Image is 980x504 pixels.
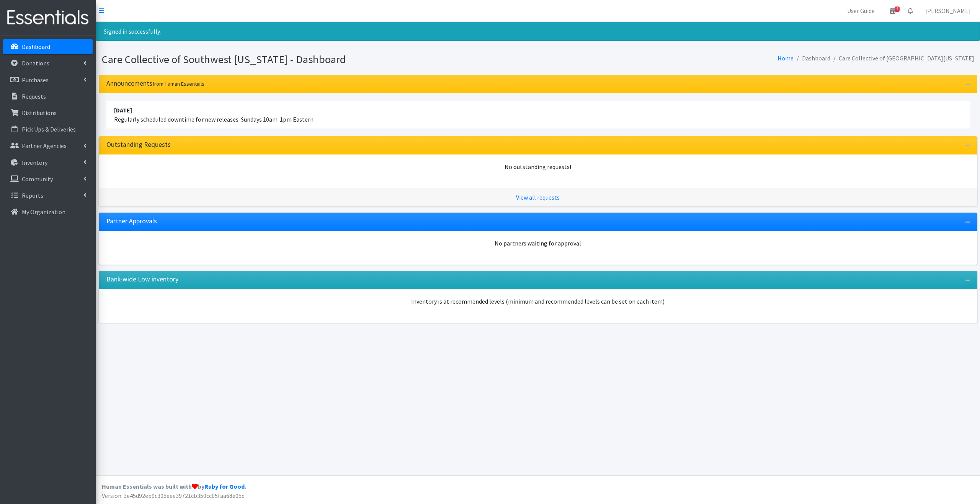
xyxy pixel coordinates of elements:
[841,3,881,18] a: User Guide
[3,188,93,203] a: Reports
[106,141,171,149] h3: Outstanding Requests
[3,122,93,137] a: Pick Ups & Deliveries
[106,217,157,225] h3: Partner Approvals
[830,53,974,64] li: Care Collective of [GEOGRAPHIC_DATA][US_STATE]
[794,53,830,64] li: Dashboard
[102,53,535,66] h1: Care Collective of Southwest [US_STATE] - Dashboard
[3,171,93,187] a: Community
[106,275,178,283] h3: Bank-wide Low inventory
[919,3,977,18] a: [PERSON_NAME]
[516,193,560,201] a: View all requests
[3,5,93,31] img: HumanEssentials
[3,72,93,88] a: Purchases
[102,483,246,490] strong: Human Essentials was built with by .
[3,204,93,219] a: My Organization
[106,162,970,171] div: No outstanding requests!
[204,483,245,490] a: Ruby for Good
[152,80,204,87] small: from Human Essentials
[22,159,47,166] p: Inventory
[22,208,65,216] p: My Organization
[22,109,57,117] p: Distributions
[106,101,970,128] li: Regularly scheduled downtime for new releases: Sundays 10am-1pm Eastern.
[114,106,132,114] strong: [DATE]
[22,175,53,183] p: Community
[3,55,93,71] a: Donations
[106,239,970,248] div: No partners waiting for approval
[3,155,93,170] a: Inventory
[3,39,93,54] a: Dashboard
[895,7,900,12] span: 4
[22,76,49,84] p: Purchases
[22,93,46,100] p: Requests
[3,105,93,120] a: Distributions
[96,22,980,41] div: Signed in successfully.
[102,492,245,499] span: Version: 3e45d92eb9c305eee39721cb350cc05faa68e05d
[3,89,93,104] a: Requests
[884,3,902,18] a: 4
[22,125,76,133] p: Pick Ups & Deliveries
[106,297,970,306] p: Inventory is at recommended levels (minimum and recommended levels can be set on each item)
[106,80,204,88] h3: Announcements
[22,43,50,50] p: Dashboard
[22,59,49,67] p: Donations
[22,192,43,199] p: Reports
[777,54,794,62] a: Home
[22,142,67,150] p: Partner Agencies
[3,138,93,153] a: Partner Agencies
